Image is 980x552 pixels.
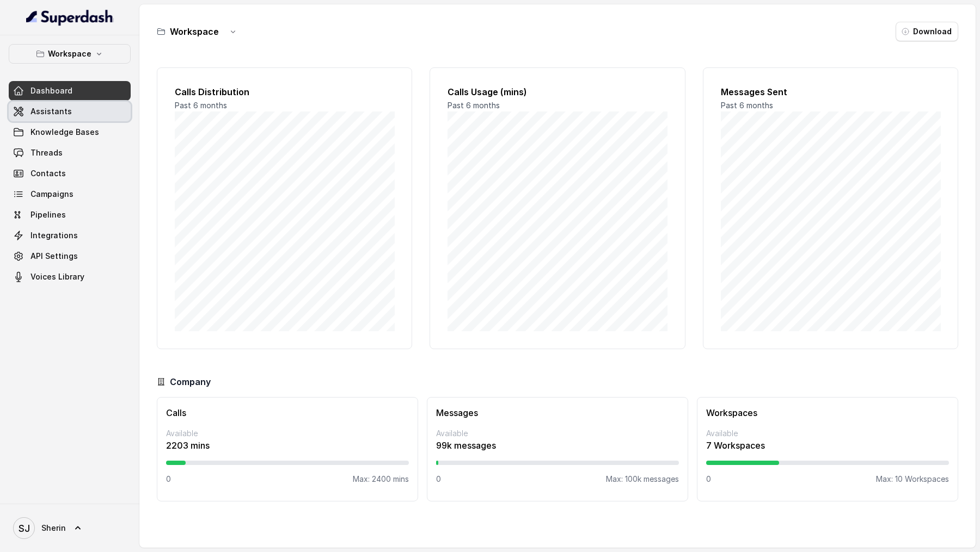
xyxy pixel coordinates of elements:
[30,271,84,282] span: Voices Library
[436,428,679,439] p: Available
[9,81,131,101] a: Dashboard
[606,474,679,485] p: Max: 100k messages
[448,85,667,98] h2: Calls Usage (mins)
[9,246,131,266] a: API Settings
[896,22,958,41] button: Download
[448,101,500,110] span: Past 6 months
[170,375,211,388] h3: Company
[876,474,949,485] p: Max: 10 Workspaces
[9,102,131,121] a: Assistants
[175,101,227,110] span: Past 6 months
[706,406,949,419] h3: Workspaces
[41,523,66,534] span: Sherin
[706,439,949,452] p: 7 Workspaces
[721,85,940,98] h2: Messages Sent
[9,205,131,225] a: Pipelines
[166,439,409,452] p: 2203 mins
[436,439,679,452] p: 99k messages
[721,101,773,110] span: Past 6 months
[30,168,66,179] span: Contacts
[30,209,66,220] span: Pipelines
[170,25,219,38] h3: Workspace
[166,406,409,419] h3: Calls
[706,428,949,439] p: Available
[166,474,171,485] p: 0
[175,85,394,98] h2: Calls Distribution
[30,85,72,96] span: Dashboard
[30,189,73,200] span: Campaigns
[9,44,131,64] button: Workspace
[436,474,441,485] p: 0
[30,106,72,117] span: Assistants
[436,406,679,419] h3: Messages
[166,428,409,439] p: Available
[26,9,114,26] img: light.svg
[30,230,78,241] span: Integrations
[9,226,131,245] a: Integrations
[9,184,131,204] a: Campaigns
[48,47,91,60] p: Workspace
[30,127,99,138] span: Knowledge Bases
[9,122,131,142] a: Knowledge Bases
[30,251,78,262] span: API Settings
[9,267,131,287] a: Voices Library
[9,143,131,163] a: Threads
[353,474,409,485] p: Max: 2400 mins
[9,513,131,543] a: Sherin
[19,523,30,534] text: SJ
[30,147,63,158] span: Threads
[9,164,131,183] a: Contacts
[706,474,711,485] p: 0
